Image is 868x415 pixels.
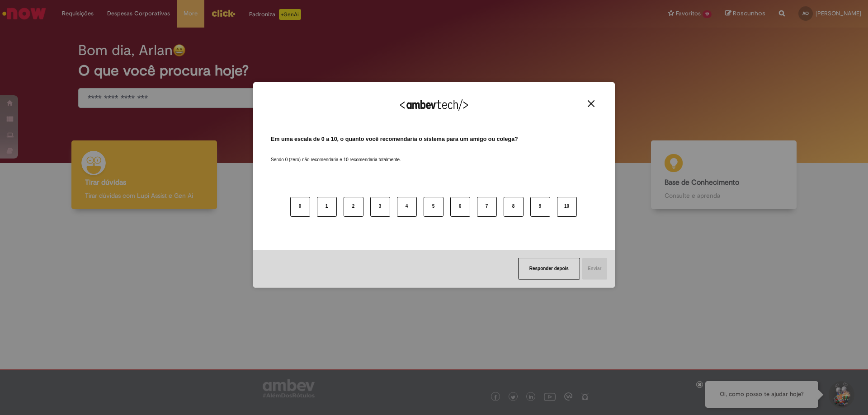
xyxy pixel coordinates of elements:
[370,197,390,217] button: 3
[271,135,518,144] label: Em uma escala de 0 a 10, o quanto você recomendaria o sistema para um amigo ou colega?
[424,197,443,217] button: 5
[530,197,550,217] button: 9
[557,197,577,217] button: 10
[477,197,497,217] button: 7
[317,197,337,217] button: 1
[588,100,594,107] img: Close
[271,146,401,163] label: Sendo 0 (zero) não recomendaria e 10 recomendaria totalmente.
[585,100,597,107] button: Close
[450,197,470,217] button: 6
[400,99,468,111] img: Logo Ambevtech
[518,258,580,280] button: Responder depois
[397,197,417,217] button: 4
[504,197,524,217] button: 8
[344,197,363,217] button: 2
[290,197,310,217] button: 0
